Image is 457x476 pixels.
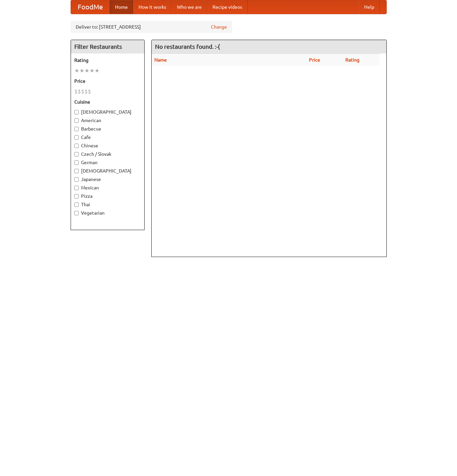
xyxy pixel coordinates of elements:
[74,194,79,198] input: Pizza
[207,0,247,14] a: Recipe videos
[74,144,79,148] input: Chinese
[172,0,207,14] a: Who we are
[84,67,89,74] li: ★
[74,118,79,123] input: American
[74,142,141,149] label: Chinese
[79,67,84,74] li: ★
[88,88,91,95] li: $
[74,125,141,132] label: Barbecue
[74,109,141,115] label: [DEMOGRAPHIC_DATA]
[74,184,141,191] label: Mexican
[71,40,144,53] h4: Filter Restaurants
[74,193,141,199] label: Pizza
[345,57,359,63] a: Rating
[74,201,141,208] label: Thai
[71,0,110,14] a: FoodMe
[133,0,172,14] a: How it works
[74,211,79,215] input: Vegetarian
[74,151,141,157] label: Czech / Slovak
[74,135,79,140] input: Cafe
[74,152,79,156] input: Czech / Slovak
[110,0,133,14] a: Home
[84,88,88,95] li: $
[309,57,320,63] a: Price
[74,159,141,166] label: German
[78,88,81,95] li: $
[94,67,100,74] li: ★
[74,134,141,141] label: Cafe
[154,57,167,63] a: Name
[74,127,79,131] input: Barbecue
[74,67,79,74] li: ★
[74,176,141,183] label: Japanese
[74,117,141,124] label: American
[74,78,141,84] h5: Price
[81,88,84,95] li: $
[74,210,141,216] label: Vegetarian
[155,43,220,50] ng-pluralize: No restaurants found. :-(
[74,110,79,114] input: [DEMOGRAPHIC_DATA]
[74,99,141,105] h5: Cuisine
[71,21,232,33] div: Deliver to: [STREET_ADDRESS]
[211,24,227,30] a: Change
[74,57,141,64] h5: Rating
[74,177,79,182] input: Japanese
[74,88,78,95] li: $
[74,160,79,165] input: German
[74,169,79,173] input: [DEMOGRAPHIC_DATA]
[74,186,79,190] input: Mexican
[74,203,79,207] input: Thai
[359,0,380,14] a: Help
[74,168,141,174] label: [DEMOGRAPHIC_DATA]
[89,67,94,74] li: ★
